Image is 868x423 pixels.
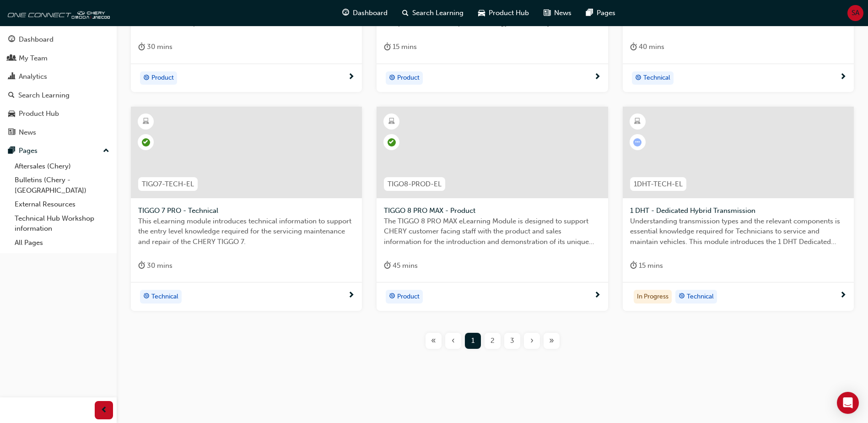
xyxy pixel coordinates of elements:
[623,107,854,311] a: 1DHT-TECH-EL1 DHT - Dedicated Hybrid TransmissionUnderstanding transmission types and the relevan...
[634,290,672,304] div: In Progress
[143,116,149,128] span: learningResourceType_ELEARNING-icon
[530,336,534,346] span: ›
[384,206,600,216] span: TIGGO 8 PRO MAX - Product
[103,145,109,157] span: up-icon
[483,333,502,349] button: Page 2
[502,333,522,349] button: Page 3
[471,4,536,22] a: car-iconProduct Hub
[138,41,145,53] span: duration-icon
[840,292,846,300] span: next-icon
[463,333,483,349] button: Page 1
[536,4,579,22] a: news-iconNews
[8,110,15,118] span: car-icon
[431,336,436,346] span: «
[397,73,420,83] span: Product
[389,291,395,303] span: target-icon
[837,392,859,414] div: Open Intercom Messenger
[544,7,550,19] span: news-icon
[478,7,485,19] span: car-icon
[597,8,615,18] span: Pages
[143,291,150,303] span: target-icon
[389,72,395,84] span: target-icon
[19,108,59,119] div: Product Hub
[679,291,685,303] span: target-icon
[19,127,36,138] div: News
[388,179,442,190] span: TIGO8-PROD-EL
[443,333,463,349] button: Previous page
[402,7,409,19] span: search-icon
[8,54,15,63] span: people-icon
[138,206,355,216] span: TIGGO 7 PRO - Technical
[630,41,664,53] div: 40 mins
[687,292,714,302] span: Technical
[4,50,113,67] a: My Team
[11,159,113,174] a: Aftersales (Chery)
[348,292,355,300] span: next-icon
[489,8,529,18] span: Product Hub
[630,206,846,216] span: 1 DHT - Dedicated Hybrid Transmission
[142,179,194,190] span: TIGO7-TECH-EL
[4,31,113,48] a: Dashboard
[635,72,642,84] span: target-icon
[138,216,355,247] span: This eLearning module introduces technical information to support the entry level knowledge requi...
[471,336,474,346] span: 1
[19,146,38,156] div: Pages
[634,116,641,128] span: learningResourceType_ELEARNING-icon
[138,260,145,271] span: duration-icon
[19,71,47,82] div: Analytics
[384,260,418,271] div: 45 mins
[388,138,396,146] span: learningRecordVerb_PASS-icon
[384,260,391,271] span: duration-icon
[510,336,514,346] span: 3
[594,73,601,81] span: next-icon
[633,138,642,146] span: learningRecordVerb_ATTEMPT-icon
[342,7,349,19] span: guage-icon
[579,4,623,22] a: pages-iconPages
[131,107,362,311] a: TIGO7-TECH-ELTIGGO 7 PRO - TechnicalThis eLearning module introduces technical information to sup...
[142,138,150,146] span: learningRecordVerb_PASS-icon
[5,4,110,22] img: oneconnect
[11,173,113,197] a: Bulletins (Chery - [GEOGRAPHIC_DATA])
[554,8,571,18] span: News
[594,292,601,300] span: next-icon
[4,142,113,159] button: Pages
[491,336,495,346] span: 2
[630,260,637,271] span: duration-icon
[840,73,846,81] span: next-icon
[19,34,54,45] div: Dashboard
[522,333,542,349] button: Next page
[549,336,554,346] span: »
[4,68,113,85] a: Analytics
[138,41,173,53] div: 30 mins
[4,29,113,142] button: DashboardMy TeamAnalyticsSearch LearningProduct HubNews
[348,73,355,81] span: next-icon
[11,197,113,211] a: External Resources
[384,41,391,53] span: duration-icon
[4,105,113,122] a: Product Hub
[630,41,637,53] span: duration-icon
[424,333,443,349] button: First page
[151,292,178,302] span: Technical
[8,92,15,100] span: search-icon
[335,4,395,22] a: guage-iconDashboard
[634,179,683,190] span: 1DHT-TECH-EL
[4,124,113,141] a: News
[11,211,113,236] a: Technical Hub Workshop information
[353,8,388,18] span: Dashboard
[19,53,48,64] div: My Team
[8,147,15,155] span: pages-icon
[412,8,464,18] span: Search Learning
[377,107,608,311] a: TIGO8-PROD-ELTIGGO 8 PRO MAX - ProductThe TIGGO 8 PRO MAX eLearning Module is designed to support...
[18,90,70,101] div: Search Learning
[138,260,173,271] div: 30 mins
[852,8,859,18] span: SA
[643,73,670,83] span: Technical
[388,116,395,128] span: learningResourceType_ELEARNING-icon
[101,405,108,416] span: prev-icon
[8,36,15,44] span: guage-icon
[384,216,600,247] span: The TIGGO 8 PRO MAX eLearning Module is designed to support CHERY customer facing staff with the ...
[630,216,846,247] span: Understanding transmission types and the relevant components is essential knowledge required for ...
[384,41,417,53] div: 15 mins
